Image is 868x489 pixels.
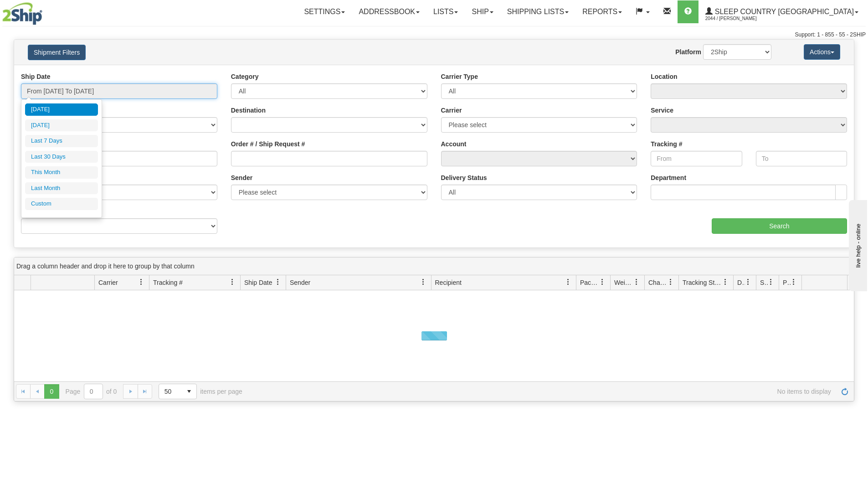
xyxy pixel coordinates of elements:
[98,278,118,287] span: Carrier
[675,47,701,57] label: Platform
[837,384,852,399] a: Refresh
[651,72,677,81] label: Location
[756,151,847,166] input: To
[231,173,252,182] label: Sender
[297,0,352,23] a: Settings
[651,151,742,166] input: From
[441,173,487,182] label: Delivery Status
[231,72,259,81] label: Category
[763,274,779,290] a: Shipment Issues filter column settings
[225,274,240,290] a: Tracking # filter column settings
[441,72,478,81] label: Carrier Type
[804,44,840,60] button: Actions
[705,14,774,23] span: 2044 / [PERSON_NAME]
[21,72,51,81] label: Ship Date
[7,8,84,15] div: live help - online
[614,278,633,287] span: Weight
[560,274,576,290] a: Recipient filter column settings
[2,31,866,39] div: Support: 1 - 855 - 55 - 2SHIP
[416,274,431,290] a: Sender filter column settings
[25,135,98,147] li: Last 7 Days
[500,0,575,23] a: Shipping lists
[28,45,86,60] button: Shipment Filters
[25,151,98,163] li: Last 30 Days
[182,384,196,399] span: select
[712,218,847,234] input: Search
[231,139,305,149] label: Order # / Ship Request #
[435,278,462,287] span: Recipient
[441,139,467,149] label: Account
[575,0,629,23] a: Reports
[651,173,686,182] label: Department
[783,278,791,287] span: Pickup Status
[718,274,733,290] a: Tracking Status filter column settings
[651,106,673,115] label: Service
[847,198,867,291] iframe: chat widget
[25,119,98,132] li: [DATE]
[25,182,98,195] li: Last Month
[2,2,42,25] img: logo2044.jpg
[465,0,500,23] a: Ship
[648,278,668,287] span: Charge
[699,0,865,23] a: Sleep Country [GEOGRAPHIC_DATA] 2044 / [PERSON_NAME]
[713,8,854,15] span: Sleep Country [GEOGRAPHIC_DATA]
[134,274,149,290] a: Carrier filter column settings
[159,384,197,399] span: Page sizes drop down
[244,278,272,287] span: Ship Date
[159,384,242,399] span: items per page
[651,139,682,149] label: Tracking #
[153,278,183,287] span: Tracking #
[231,106,266,115] label: Destination
[25,103,98,116] li: [DATE]
[683,278,722,287] span: Tracking Status
[290,278,310,287] span: Sender
[663,274,678,290] a: Charge filter column settings
[66,384,117,399] span: Page of 0
[426,0,465,23] a: Lists
[737,278,745,287] span: Delivery Status
[352,0,426,23] a: Addressbook
[629,274,644,290] a: Weight filter column settings
[14,257,854,275] div: grid grouping header
[25,198,98,210] li: Custom
[441,106,462,115] label: Carrier
[595,274,610,290] a: Packages filter column settings
[740,274,756,290] a: Delivery Status filter column settings
[580,278,599,287] span: Packages
[255,388,831,395] span: No items to display
[786,274,801,290] a: Pickup Status filter column settings
[44,384,59,399] span: Page 0
[760,278,768,287] span: Shipment Issues
[270,274,286,290] a: Ship Date filter column settings
[164,387,176,396] span: 50
[25,166,98,179] li: This Month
